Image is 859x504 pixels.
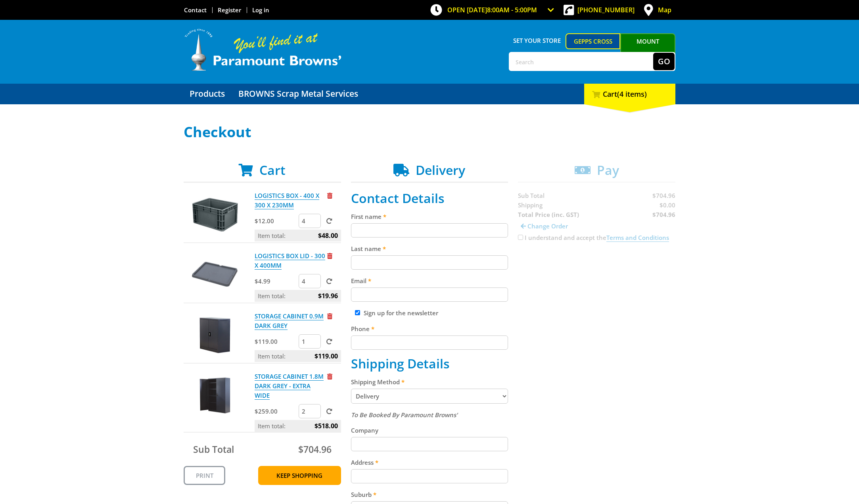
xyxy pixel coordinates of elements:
label: Email [351,276,508,286]
span: $19.96 [318,290,338,302]
span: Cart [259,161,286,178]
h1: Checkout [184,124,675,140]
p: $259.00 [255,406,297,416]
a: STORAGE CABINET 1.8M DARK GREY - EXTRA WIDE [255,372,324,400]
span: $518.00 [314,420,338,432]
em: To Be Booked By Paramount Browns' [351,411,458,419]
span: 8:00am - 5:00pm [487,6,537,14]
p: Item total: [255,230,341,241]
input: Please enter your last name. [351,255,508,270]
a: Remove from cart [327,312,332,320]
label: Shipping Method [351,377,508,387]
a: Log in [252,6,269,14]
img: LOGISTICS BOX LID - 300 X 400MM [191,251,239,299]
a: Keep Shopping [258,466,341,485]
p: Item total: [255,290,341,302]
label: Phone [351,324,508,333]
a: Mount [PERSON_NAME] [620,33,675,63]
span: Sub Total [193,443,234,456]
span: $48.00 [318,230,338,241]
a: Go to the Products page [184,84,231,104]
span: Set your store [509,33,566,48]
input: Search [510,53,653,70]
a: Go to the BROWNS Scrap Metal Services page [232,84,364,104]
img: STORAGE CABINET 1.8M DARK GREY - EXTRA WIDE [191,372,239,419]
a: Remove from cart [327,192,332,199]
a: Remove from cart [327,252,332,260]
input: Please enter your telephone number. [351,335,508,350]
p: $119.00 [255,337,297,346]
a: Print [184,466,225,485]
label: Last name [351,244,508,253]
p: $12.00 [255,216,297,226]
a: LOGISTICS BOX - 400 X 300 X 230MM [255,192,319,209]
a: STORAGE CABINET 0.9M DARK GREY [255,312,324,330]
p: $4.99 [255,276,297,286]
p: Item total: [255,420,341,432]
a: Remove from cart [327,372,332,380]
input: Please enter your first name. [351,223,508,238]
p: Item total: [255,350,341,362]
input: Please enter your email address. [351,287,508,302]
h2: Contact Details [351,191,508,206]
span: $704.96 [298,443,332,456]
div: Cart [584,84,675,104]
h2: Shipping Details [351,356,508,371]
a: LOGISTICS BOX LID - 300 X 400MM [255,252,325,270]
input: Please enter your address. [351,469,508,483]
a: Gepps Cross [566,33,621,49]
label: Address [351,458,508,467]
span: OPEN [DATE] [447,6,537,14]
span: Delivery [416,161,465,178]
label: Company [351,425,508,435]
img: Paramount Browns' [184,28,342,72]
a: Go to the registration page [218,6,241,14]
label: First name [351,212,508,221]
span: $119.00 [314,350,338,362]
span: (4 items) [617,89,647,99]
button: Go [653,53,675,70]
img: STORAGE CABINET 0.9M DARK GREY [191,311,239,359]
a: Go to the Contact page [184,6,207,14]
label: Suburb [351,490,508,499]
label: Sign up for the newsletter [364,309,438,317]
img: LOGISTICS BOX - 400 X 300 X 230MM [191,191,239,238]
select: Please select a shipping method. [351,389,508,404]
